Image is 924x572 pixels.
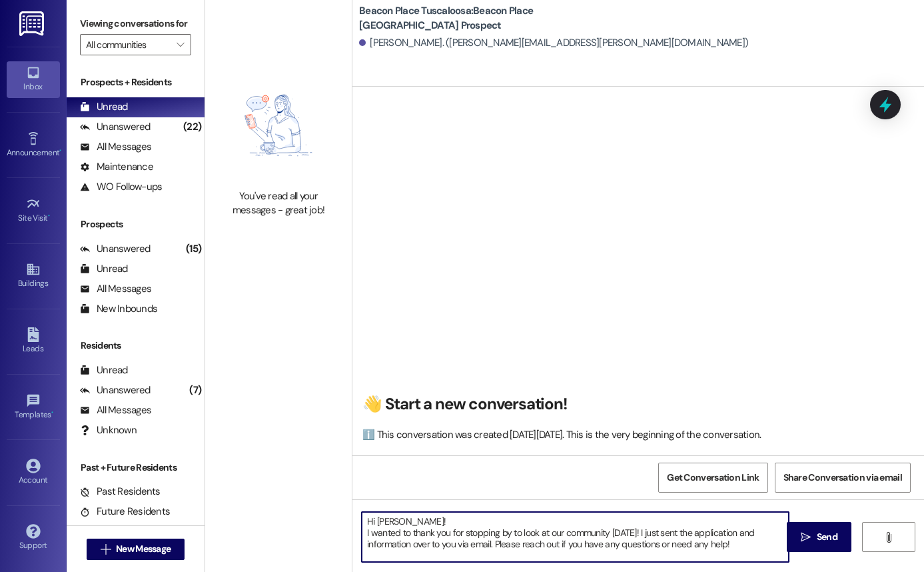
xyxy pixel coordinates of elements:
[80,140,151,154] div: All Messages
[359,4,626,33] b: Beacon Place Tuscaloosa: Beacon Place [GEOGRAPHIC_DATA] Prospect
[787,522,851,552] button: Send
[80,302,157,316] div: New Inbounds
[48,211,50,221] span: •
[220,189,337,218] div: You've read all your messages - great job!
[80,485,161,499] div: Past Residents
[359,36,748,50] div: [PERSON_NAME]. ([PERSON_NAME][EMAIL_ADDRESS][PERSON_NAME][DOMAIN_NAME])
[7,389,60,425] a: Templates •
[80,100,128,114] div: Unread
[667,471,759,485] span: Get Conversation Link
[80,383,151,397] div: Unanswered
[80,282,151,296] div: All Messages
[67,461,205,475] div: Past + Future Residents
[7,323,60,359] a: Leads
[86,34,170,55] input: All communities
[67,217,205,231] div: Prospects
[80,403,151,417] div: All Messages
[362,428,907,442] div: ℹ️ This conversation was created [DATE][DATE]. This is the very beginning of the conversation.
[7,61,60,97] a: Inbox
[67,75,205,89] div: Prospects + Residents
[775,463,911,493] button: Share Conversation via email
[183,239,205,259] div: (15)
[87,539,185,560] button: New Message
[186,380,205,401] div: (7)
[51,408,53,417] span: •
[80,262,128,276] div: Unread
[19,11,47,36] img: ResiDesk Logo
[80,160,153,174] div: Maintenance
[80,180,162,194] div: WO Follow-ups
[817,530,837,544] span: Send
[7,455,60,491] a: Account
[7,258,60,294] a: Buildings
[59,146,61,155] span: •
[180,117,205,137] div: (22)
[362,394,907,415] h2: 👋 Start a new conversation!
[80,13,191,34] label: Viewing conversations for
[362,512,789,562] textarea: Hi [PERSON_NAME]! I wanted to thank you for stopping by to look at our community [DATE]! I just s...
[80,242,151,256] div: Unanswered
[883,532,893,543] i: 
[783,471,902,485] span: Share Conversation via email
[80,120,151,134] div: Unanswered
[101,544,111,555] i: 
[80,505,170,519] div: Future Residents
[7,520,60,556] a: Support
[220,68,337,183] img: empty-state
[67,339,205,353] div: Residents
[7,193,60,229] a: Site Visit •
[80,423,137,437] div: Unknown
[801,532,811,543] i: 
[177,39,184,50] i: 
[658,463,767,493] button: Get Conversation Link
[116,542,171,556] span: New Message
[80,363,128,377] div: Unread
